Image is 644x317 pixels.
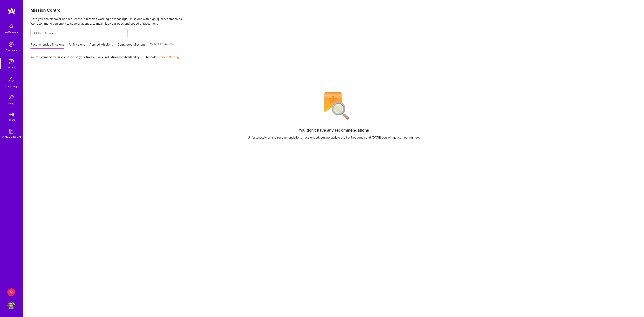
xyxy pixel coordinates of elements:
h4: You don't have any recommendations [299,128,369,133]
img: bell [7,22,15,30]
a: Not Interested [150,42,174,49]
img: Community [7,75,16,84]
img: guide book [7,127,15,135]
a: Update Settings [158,55,181,59]
b: Skills [95,55,103,59]
a: Applied Missions [89,42,113,49]
b: Availability (30 hrs/wk) [124,55,157,59]
div: Unfortunately, all the recommendations have ended, but we update the list frequently and [DATE] y... [248,135,420,140]
a: User Avatar [6,301,16,309]
p: We recommend missions based on your , , and . [30,55,181,59]
div: Missions [7,65,16,70]
img: Invite [7,94,15,102]
h3: Mission Control [30,8,637,13]
a: Recommended Missions [30,42,64,49]
a: All Missions [69,42,85,49]
b: Industries [104,55,118,59]
div: Discovery [6,48,17,52]
b: Roles [86,55,94,59]
i: icon SearchGrey [34,31,38,35]
div: Invite [8,102,14,106]
img: tokens [9,113,14,116]
img: teamwork [7,58,15,65]
div: M [7,288,15,296]
a: M [6,288,16,296]
div: Tokens [7,118,15,122]
div: Notifications [4,30,18,34]
div: [DOMAIN_NAME] [2,135,21,139]
img: discovery [7,40,15,48]
img: No Results [317,90,350,123]
img: User Avatar [7,301,15,309]
img: logo [8,8,16,15]
input: Find Mission... [38,31,125,35]
a: Completed Missions [117,42,146,49]
div: Community [5,84,17,88]
p: Here you can discover and request to join teams working on meaningful missions with high-quality ... [30,17,637,26]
